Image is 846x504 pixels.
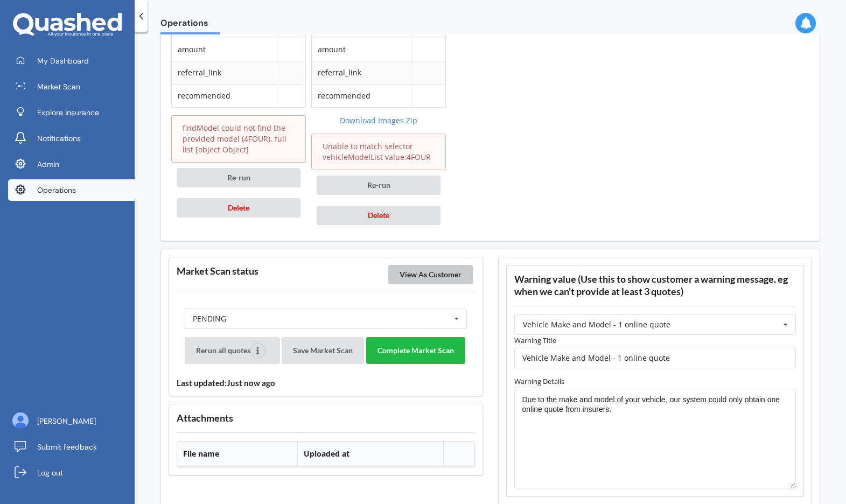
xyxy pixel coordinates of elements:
[8,179,135,201] a: Operations
[317,176,441,195] button: Re-run
[172,38,277,61] td: amount
[37,81,80,92] span: Market Scan
[312,38,411,61] td: amount
[311,115,446,126] a: Download Images Zip
[177,265,258,277] h3: Market Scan status
[366,337,465,364] button: Complete Market Scan
[228,203,249,212] span: Delete
[37,442,97,452] span: Submit feedback
[8,153,135,175] a: Admin
[37,107,99,118] span: Explore insurance
[8,76,135,97] a: Market Scan
[514,389,796,489] textarea: Due to the make and model of your vehicle, our system could only obtain one online quote from ins...
[185,337,280,364] button: Rerun all quotes
[8,102,135,123] a: Explore insurance
[183,123,295,155] p: findModel could not find the provided model (4FOUR), full list [object Object]
[514,348,796,368] input: Warning title...
[523,321,670,328] div: Vehicle Make and Model - 1 online quote
[172,84,277,107] td: recommended
[177,442,297,467] th: File name
[37,159,59,170] span: Admin
[177,412,475,424] h3: Attachments
[368,211,389,220] span: Delete
[8,410,135,432] a: [PERSON_NAME]
[312,84,411,107] td: recommended
[177,378,475,388] h4: Last updated: Just now ago
[388,265,473,284] button: View As Customer
[323,141,435,163] p: Unable to match selector vehicleModelList value:4FOUR
[8,462,135,484] a: Log out
[160,18,220,32] span: Operations
[37,185,76,195] span: Operations
[297,442,443,467] th: Uploaded at
[282,337,364,364] button: Save Market Scan
[177,168,300,187] button: Re-run
[37,416,96,426] span: [PERSON_NAME]
[37,467,63,478] span: Log out
[514,273,796,298] h3: Warning value (Use this to show customer a warning message. eg when we can't provide at least 3 q...
[8,436,135,458] a: Submit feedback
[37,55,89,66] span: My Dashboard
[8,128,135,149] a: Notifications
[514,376,796,387] label: Warning Details
[37,133,81,144] span: Notifications
[172,61,277,84] td: referral_link
[312,61,411,84] td: referral_link
[12,412,29,429] img: ALV-UjU6YHOUIM1AGx_4vxbOkaOq-1eqc8a3URkVIJkc_iWYmQ98kTe7fc9QMVOBV43MoXmOPfWPN7JjnmUwLuIGKVePaQgPQ...
[8,50,135,72] a: My Dashboard
[514,335,796,346] label: Warning Title
[193,315,226,323] div: PENDING
[388,269,475,279] a: View As Customer
[177,198,300,218] button: Delete
[317,206,441,225] button: Delete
